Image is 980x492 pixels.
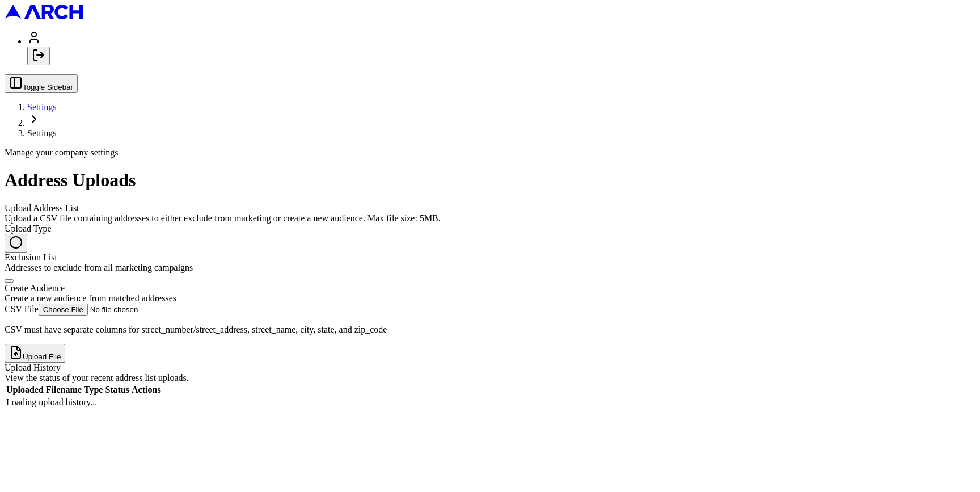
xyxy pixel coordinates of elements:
[5,74,78,93] button: Toggle Sidebar
[6,397,162,408] td: Loading upload history...
[5,344,65,363] button: Upload File
[5,213,975,224] div: Upload a CSV file containing addresses to either exclude from marketing or create a new audience....
[27,47,50,65] button: Log out
[27,102,57,112] a: Settings
[45,384,82,396] th: Filename
[5,170,975,191] h1: Address Uploads
[6,384,44,396] th: Uploaded
[5,102,975,138] nav: breadcrumb
[5,293,975,304] div: Create a new audience from matched addresses
[5,304,39,314] label: CSV File
[5,363,975,373] div: Upload History
[5,325,975,335] p: CSV must have separate columns for street_number/street_address, street_name, city, state, and zi...
[23,83,73,91] span: Toggle Sidebar
[5,253,975,263] div: Exclusion List
[131,384,162,396] th: Actions
[5,373,975,383] div: View the status of your recent address list uploads.
[104,384,130,396] th: Status
[27,128,57,138] span: Settings
[83,384,103,396] th: Type
[5,224,52,233] label: Upload Type
[5,203,975,213] div: Upload Address List
[5,263,975,273] div: Addresses to exclude from all marketing campaigns
[5,283,975,293] div: Create Audience
[5,148,975,158] div: Manage your company settings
